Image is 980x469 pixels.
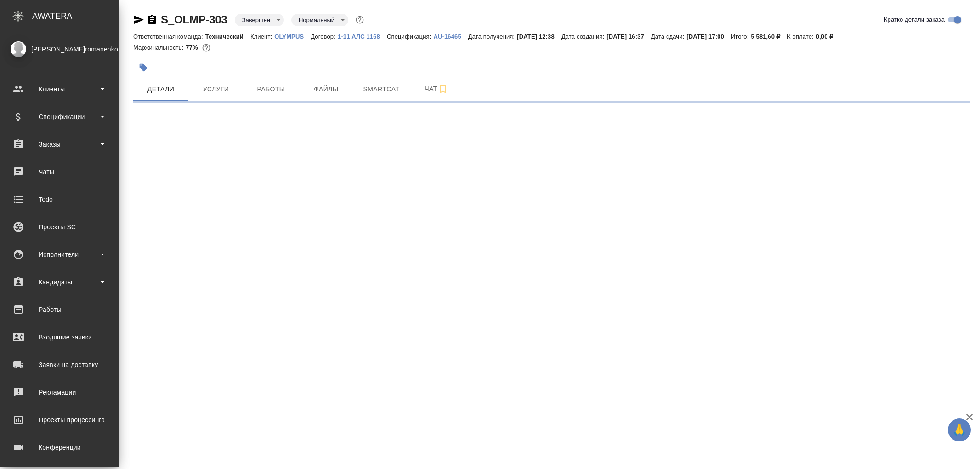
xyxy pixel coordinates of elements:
span: Детали [139,84,183,95]
div: Проекты процессинга [7,413,113,427]
div: Спецификации [7,110,113,124]
p: Дата сдачи: [651,33,686,40]
p: [DATE] 17:00 [686,33,731,40]
p: Маржинальность: [133,44,186,51]
a: OLYMPUS [274,32,311,40]
span: Smartcat [359,84,403,95]
span: Кратко детали заказа [884,15,945,24]
svg: Подписаться [437,84,448,95]
a: 1-11 АЛС 1168 [338,32,387,40]
span: Услуги [194,84,238,95]
div: Исполнители [7,248,113,261]
a: AU-16465 [433,32,468,40]
span: Работы [249,84,293,95]
p: Клиент: [250,33,274,40]
span: 🙏 [952,420,967,440]
p: Ответственная команда: [133,33,205,40]
div: Проекты SC [7,220,113,234]
p: К оплате: [787,33,816,40]
div: Завершен [291,14,348,26]
div: AWATERA [32,7,119,25]
div: Заявки на доставку [7,358,113,372]
button: Доп статусы указывают на важность/срочность заказа [354,14,366,26]
p: Дата получения: [468,33,517,40]
p: 1-11 АЛС 1168 [338,33,387,40]
p: OLYMPUS [274,33,311,40]
a: Проекты процессинга [2,408,117,431]
a: Проекты SC [2,215,117,238]
p: 0,00 ₽ [816,33,840,40]
div: Конференции [7,441,113,454]
button: 1079.65 RUB; [200,42,212,54]
button: Скопировать ссылку для ЯМессенджера [133,14,144,25]
button: Завершен [239,16,273,24]
p: AU-16465 [433,33,468,40]
p: [DATE] 16:37 [606,33,651,40]
div: Todo [7,192,113,206]
button: Скопировать ссылку [147,14,158,25]
div: Чаты [7,165,113,179]
button: Добавить тэг [133,57,153,78]
a: Работы [2,298,117,321]
div: [PERSON_NAME]romanenko [7,44,113,54]
p: Спецификация: [387,33,433,40]
a: Рекламации [2,381,117,404]
p: Технический [205,33,250,40]
button: Нормальный [296,16,337,24]
div: Клиенты [7,82,113,96]
div: Заказы [7,137,113,151]
a: Todo [2,188,117,211]
div: Рекламации [7,385,113,399]
div: Работы [7,303,113,316]
p: Дата создания: [561,33,606,40]
p: Договор: [311,33,338,40]
span: Чат [414,83,459,95]
a: Входящие заявки [2,326,117,349]
a: Чаты [2,160,117,183]
button: 🙏 [948,418,971,441]
p: Итого: [731,33,751,40]
span: Файлы [304,84,348,95]
a: Заявки на доставку [2,353,117,376]
p: 77% [186,44,200,51]
p: 5 581,60 ₽ [751,33,787,40]
div: Кандидаты [7,275,113,289]
div: Завершен [235,14,284,26]
a: S_OLMP-303 [161,13,227,26]
p: [DATE] 12:38 [517,33,561,40]
a: Конференции [2,436,117,459]
div: Входящие заявки [7,330,113,344]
